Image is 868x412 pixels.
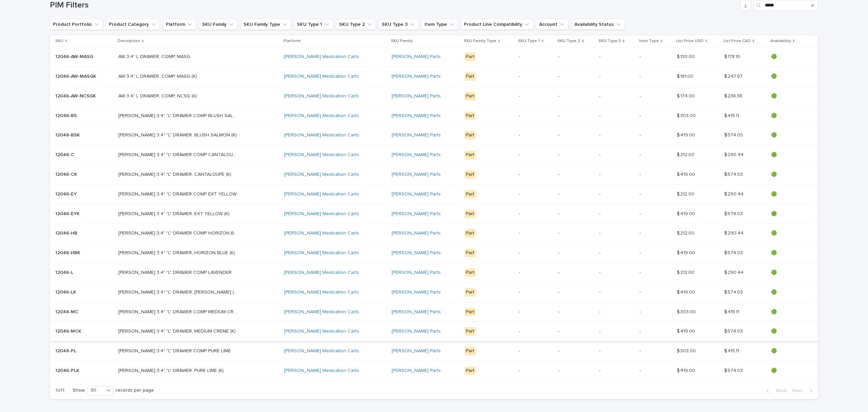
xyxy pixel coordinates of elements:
p: SKU Family Type [464,37,496,45]
p: - [639,74,671,79]
a: [PERSON_NAME] Parts [392,172,441,177]
p: - [558,289,594,295]
tr: 12046-C12046-C [PERSON_NAME] 3.4" "L" DRAWER COMP CANTALOUPE[PERSON_NAME] 3.4" "L" DRAWER COMP CA... [50,145,818,165]
p: 1 of 1 [50,382,70,399]
a: [PERSON_NAME] Parts [392,329,441,334]
p: - [519,329,553,334]
p: List Price USD [676,37,704,45]
p: $ 574.03 [724,249,744,256]
p: 12046-HB [55,229,79,236]
p: SKU Family [391,37,413,45]
p: - [558,270,594,276]
p: $ 419.00 [677,170,696,177]
p: - [519,289,553,295]
tr: 12046-MCK12046-MCK [PERSON_NAME] 3.4" "L" DRAWER, MEDIUM CREME (K)[PERSON_NAME] 3.4" "L" DRAWER, ... [50,322,818,341]
tr: 12046-HBK12046-HBK [PERSON_NAME] 3.4" "L" DRAWER, HORIZON BLUE (K)[PERSON_NAME] 3.4" "L" DRAWER, ... [50,243,818,263]
p: AW 3.4" L DRAWER, COMP, NCSG (K) [118,92,198,99]
p: $ 174.00 [677,92,696,99]
div: Part [465,170,476,179]
tr: 12046-AW-NCSGK12046-AW-NCSGK AW 3.4" L DRAWER, COMP, NCSG (K)AW 3.4" L DRAWER, COMP, NCSG (K) [PE... [50,86,818,106]
p: - [558,172,594,177]
p: 12046-EY [55,190,78,197]
div: Part [465,288,476,297]
a: [PERSON_NAME] Medication Carts [284,309,359,315]
p: $ 290.44 [724,151,745,158]
p: 12046-AW-MASG [55,53,95,60]
div: Part [465,347,476,355]
p: - [639,230,671,236]
p: $ 238.38 [724,92,744,99]
p: SKU [55,37,63,45]
p: $ 212.00 [677,229,696,236]
p: [PERSON_NAME] 3.4" "L" DRAWER, MEDIUM CREME (K) [118,327,237,334]
p: - [639,368,671,374]
p: 12046-C [55,151,76,158]
div: Part [465,268,476,277]
p: - [599,113,634,119]
p: 12046-BS [55,112,78,119]
p: $ 419.00 [677,367,696,374]
p: 12046-LK [55,288,78,295]
p: records per page [116,388,154,393]
p: - [558,54,594,60]
p: $ 419.00 [677,210,696,217]
p: 🟢 [771,74,807,79]
p: 12046-CK [55,170,79,177]
button: Next [789,388,818,394]
p: AW 3.4" L DRAWER, COMP, MASG (K) [118,72,198,79]
p: $ 419.00 [677,131,696,138]
button: Availability Status [571,19,625,30]
p: - [599,309,634,315]
p: $ 181.00 [677,72,695,79]
p: SKU Type 3 [598,37,621,45]
a: [PERSON_NAME] Parts [392,230,441,236]
p: - [519,211,553,217]
p: 🟢 [771,309,807,315]
span: Back [772,388,787,393]
tr: 12046-HB12046-HB [PERSON_NAME] 3.4" "L" DRAWER COMP HORIZON BLUE[PERSON_NAME] 3.4" "L" DRAWER COM... [50,224,818,243]
p: - [558,211,594,217]
p: 🟢 [771,132,807,138]
button: SKU Type 3 [379,19,419,30]
a: [PERSON_NAME] Medication Carts [284,230,359,236]
div: 30 [88,387,104,394]
a: [PERSON_NAME] Medication Carts [284,329,359,334]
p: $ 247.97 [724,72,744,79]
a: [PERSON_NAME] Medication Carts [284,348,359,354]
tr: 12046-AW-MASGK12046-AW-MASGK AW 3.4" L DRAWER, COMP, MASG (K)AW 3.4" L DRAWER, COMP, MASG (K) [PE... [50,67,818,86]
div: Part [465,229,476,238]
p: - [639,289,671,295]
p: $ 415.11 [724,347,741,354]
p: - [599,132,634,138]
p: [PERSON_NAME] 3.4" "L" DRAWER COMP HORIZON BLUE [118,229,238,236]
p: $ 419.00 [677,327,696,334]
p: [PERSON_NAME] 3.4" "L" DRAWER COMP LAVENDER [118,268,233,276]
p: Show [73,388,85,393]
button: Back [761,388,789,394]
p: 🟢 [771,93,807,99]
p: - [558,348,594,354]
p: - [558,93,594,99]
tr: 12046-EY12046-EY [PERSON_NAME] 3.4" "L" DRAWER COMP EXT YELLOW[PERSON_NAME] 3.4" "L" DRAWER COMP ... [50,184,818,204]
p: - [558,230,594,236]
p: AW 3.4" L DRAWER, COMP, MASG [118,53,192,60]
p: [PERSON_NAME] 3.4" "L" DRAWER COMP MEDIUM CREME [118,308,238,315]
tr: 12046-CK12046-CK [PERSON_NAME] 3.4" "L" DRAWER, CANTALOUPE (K)[PERSON_NAME] 3.4" "L" DRAWER, CANT... [50,165,818,184]
p: 12046-BSK [55,131,81,138]
p: $ 130.00 [677,53,696,60]
p: $ 574.03 [724,131,744,138]
p: [PERSON_NAME] 3.4" "L" DRAWER, PURE LIME (K) [118,367,225,374]
p: - [599,93,634,99]
p: - [519,309,553,315]
a: [PERSON_NAME] Medication Carts [284,132,359,138]
p: - [519,152,553,158]
p: $ 303.00 [677,308,697,315]
p: - [558,309,594,315]
a: [PERSON_NAME] Parts [392,132,441,138]
p: $ 419.00 [677,249,696,256]
p: 🟢 [771,152,807,158]
p: - [519,191,553,197]
p: $ 290.44 [724,229,745,236]
a: [PERSON_NAME] Parts [392,93,441,99]
p: 🟢 [771,348,807,354]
